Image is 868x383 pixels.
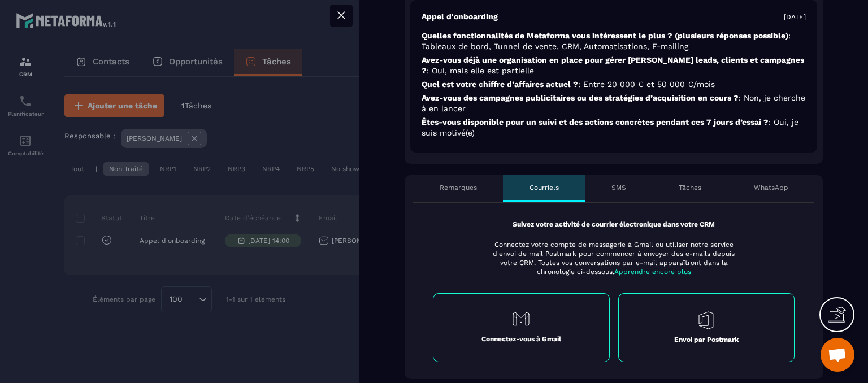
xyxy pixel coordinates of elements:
p: Connectez votre compte de messagerie à Gmail ou utiliser notre service d'envoi de mail Postmark p... [485,240,742,276]
p: Envoi par Postmark [674,335,739,344]
p: Connectez-vous à Gmail [481,334,561,343]
span: : Entre 20 000 € et 50 000 €/mois [578,80,715,89]
p: SMS [611,183,626,192]
p: WhatsApp [754,183,788,192]
p: [DATE] [784,12,806,21]
p: Êtes-vous disponible pour un suivi et des actions concrètes pendant ces 7 jours d’essai ? [422,117,806,138]
p: Tâches [679,183,701,192]
p: Courriels [530,183,559,192]
div: Ouvrir le chat [821,338,854,372]
p: Avez-vous déjà une organisation en place pour gérer [PERSON_NAME] leads, clients et campagnes ? [422,55,806,76]
span: Apprendre encore plus [614,268,691,276]
p: Avez-vous des campagnes publicitaires ou des stratégies d’acquisition en cours ? [422,93,806,114]
p: Quel est votre chiffre d’affaires actuel ? [422,79,806,90]
p: Suivez votre activité de courrier électronique dans votre CRM [433,220,795,229]
span: : Oui, mais elle est partielle [427,66,534,75]
p: Appel d'onboarding [422,11,498,22]
p: Quelles fonctionnalités de Metaforma vous intéressent le plus ? (plusieurs réponses possible) [422,31,806,52]
p: Remarques [440,183,477,192]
